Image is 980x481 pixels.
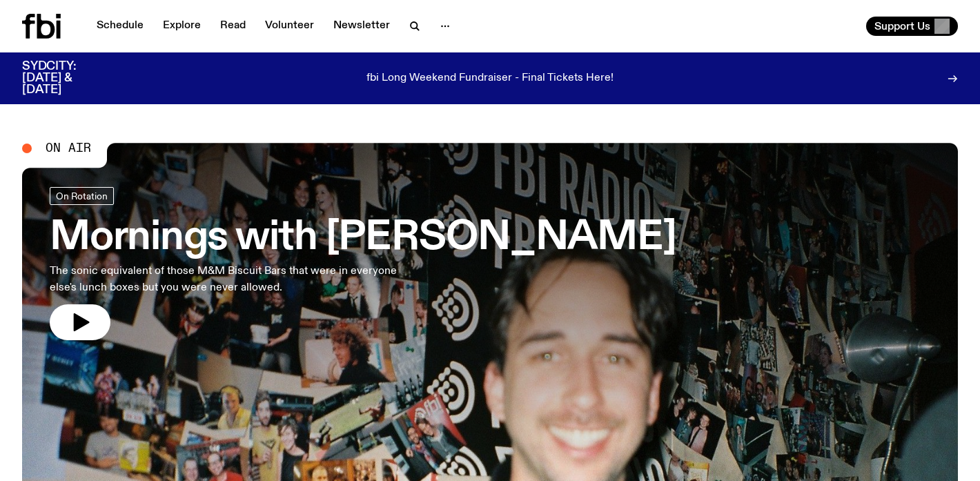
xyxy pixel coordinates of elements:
[866,17,958,36] button: Support Us
[50,263,403,296] p: The sonic equivalent of those M&M Biscuit Bars that were in everyone else's lunch boxes but you w...
[88,17,152,36] a: Schedule
[46,142,91,155] span: On Air
[155,17,209,36] a: Explore
[50,187,676,340] a: Mornings with [PERSON_NAME]The sonic equivalent of those M&M Biscuit Bars that were in everyone e...
[22,61,110,96] h3: SYDCITY: [DATE] & [DATE]
[257,17,322,36] a: Volunteer
[56,191,108,202] span: On Rotation
[212,17,254,36] a: Read
[50,219,676,257] h3: Mornings with [PERSON_NAME]
[50,187,114,205] a: On Rotation
[366,72,614,85] p: fbi Long Weekend Fundraiser - Final Tickets Here!
[874,20,930,32] span: Support Us
[325,17,398,36] a: Newsletter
